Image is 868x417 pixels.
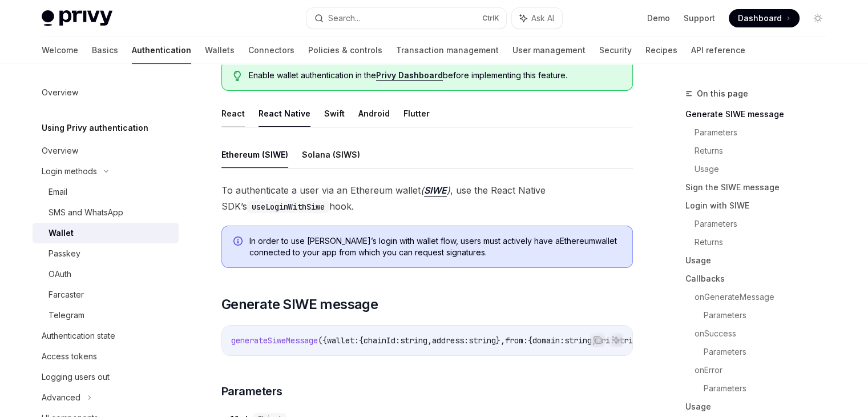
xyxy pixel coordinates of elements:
a: onError [695,361,836,379]
span: On this page [697,87,748,101]
a: Wallet [33,223,179,243]
span: string [469,335,496,346]
a: Privy Dashboard [376,70,443,81]
a: Usage [685,398,836,416]
a: Farcaster [33,284,179,305]
a: Policies & controls [308,37,382,64]
span: , [427,335,432,346]
div: Overview [42,144,78,158]
button: Swift [324,100,345,127]
a: Passkey [33,243,179,264]
a: Connectors [248,37,294,64]
a: Usage [685,251,836,270]
a: Security [599,37,632,64]
span: address: [432,335,469,346]
a: SMS and WhatsApp [33,202,179,223]
code: useLoginWithSiwe [247,201,329,213]
a: Recipes [645,37,677,64]
div: SMS and WhatsApp [49,206,123,219]
span: generateSiweMessage [231,335,318,346]
span: In order to use [PERSON_NAME]’s login with wallet flow, users must actively have a Ethereum walle... [249,235,621,258]
a: Sign the SIWE message [685,178,836,197]
span: uri: [596,335,615,346]
span: Ask AI [531,13,554,24]
a: Demo [647,13,670,24]
button: React Native [259,100,310,127]
span: from: [505,335,528,346]
div: Email [49,185,67,199]
span: Parameters [221,383,282,399]
a: Usage [695,160,836,178]
a: Support [684,13,715,24]
a: Callbacks [685,270,836,288]
div: Advanced [42,391,80,404]
a: OAuth [33,264,179,284]
a: SIWE [424,185,447,197]
span: { [359,335,364,346]
div: Search... [328,11,360,25]
a: Email [33,182,179,202]
a: Dashboard [729,9,800,27]
span: string [564,335,592,346]
a: API reference [691,37,745,64]
div: Login methods [42,165,97,178]
button: Ask AI [608,332,623,347]
button: React [221,100,245,127]
span: string [615,335,642,346]
span: { [528,335,532,346]
div: Access tokens [42,350,97,363]
div: Logging users out [42,370,110,384]
a: Welcome [42,37,78,64]
span: string [400,335,427,346]
span: wallet: [327,335,359,346]
a: Authentication [132,37,191,64]
button: Flutter [403,100,430,127]
h5: Using Privy authentication [42,121,148,135]
a: Wallets [205,37,235,64]
a: Overview [33,141,179,161]
a: Overview [33,82,179,103]
a: Parameters [704,379,836,398]
button: Copy the contents from the code block [590,332,605,347]
svg: Info [233,236,245,248]
a: Authentication state [33,326,179,346]
span: chainId: [364,335,400,346]
span: }, [496,335,505,346]
button: Ask AI [512,8,562,29]
a: Parameters [695,215,836,233]
a: Returns [695,142,836,160]
button: Search...CtrlK [306,8,506,29]
a: Access tokens [33,346,179,367]
a: Basics [92,37,118,64]
em: ( ) [421,185,450,197]
button: Android [358,100,390,127]
div: OAuth [49,267,71,281]
a: Telegram [33,305,179,326]
a: Parameters [695,123,836,142]
div: Farcaster [49,288,84,302]
a: onGenerateMessage [695,288,836,306]
div: Authentication state [42,329,115,343]
div: Passkey [49,247,80,260]
img: light logo [42,10,112,26]
span: Dashboard [738,13,782,24]
span: To authenticate a user via an Ethereum wallet , use the React Native SDK’s hook. [221,182,633,214]
div: Overview [42,86,78,99]
a: Logging users out [33,367,179,387]
a: Returns [695,233,836,251]
a: Parameters [704,343,836,361]
button: Ethereum (SIWE) [221,141,288,168]
div: Telegram [49,308,84,322]
svg: Tip [233,71,241,81]
a: Transaction management [396,37,499,64]
button: Toggle dark mode [809,9,827,27]
span: domain: [532,335,564,346]
button: Solana (SIWS) [302,141,360,168]
span: Enable wallet authentication in the before implementing this feature. [249,70,620,81]
div: Wallet [49,226,74,240]
a: Login with SIWE [685,197,836,215]
span: Generate SIWE message [221,295,378,314]
span: ({ [318,335,327,346]
a: Generate SIWE message [685,105,836,123]
span: Ctrl K [482,14,499,23]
